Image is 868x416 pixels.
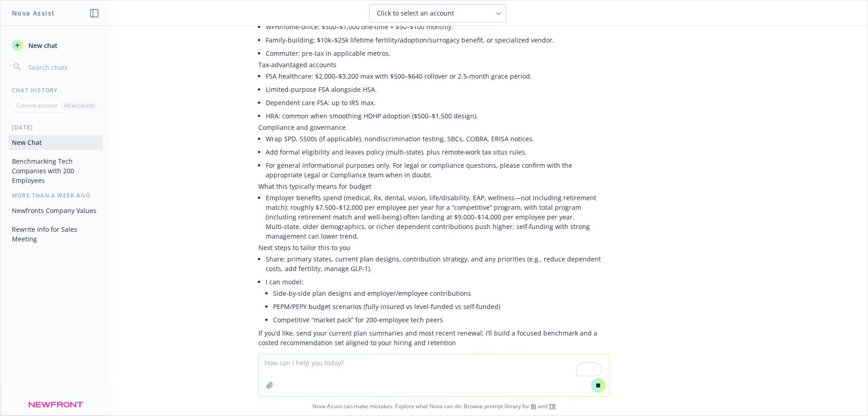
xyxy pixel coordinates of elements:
li: Limited‑purpose FSA alongside HSA. [266,83,610,96]
p: Next steps to tailor this to you [258,243,610,252]
a: BI [531,402,536,410]
textarea: To enrich screen reader interactions, please activate Accessibility in Grammarly extension settings [259,354,609,396]
p: Compliance and governance [258,123,610,132]
button: Click to select an account [369,4,506,22]
span: Click to select an account [377,9,454,18]
span: Nova Assist can make mistakes. Explore what Nova can do: Browse prompt library for and [4,397,864,416]
li: PEPM/PEPY budget scenarios (fully insured vs level‑funded vs self‑funded) [273,300,610,313]
li: Family‑building: $10k–$25k lifetime fertility/adoption/surrogacy benefit, or specialized vendor. [266,33,610,47]
li: Dependent care FSA: up to IRS max. [266,96,610,109]
li: HRA: common when smoothing HDHP adoption ($500–$1,500 design). [266,109,610,123]
div: Chat History [1,86,110,94]
li: Add formal eligibility and leaves policy (multi‑state), plus remote‑work tax situs rules. [266,145,610,159]
li: Side‑by‑side plan designs and employer/employee contributions [273,287,610,300]
p: If you’d like, send your current plan summaries and most recent renewal; I’ll build a focused ben... [258,328,610,347]
li: FSA healthcare: $2,000–$3,200 max with $500–$640 rollover or 2.5‑month grace period. [266,69,610,83]
p: Tax‑advantaged accounts [258,60,610,69]
li: Employer benefits spend (medical, Rx, dental, vision, life/disability, EAP, wellness—not includin... [266,191,610,243]
button: New chat [8,37,103,53]
span: New chat [27,41,58,50]
p: Current account [16,101,58,109]
li: Wrap SPD, 5500s (if applicable), nondiscrimination testing, SBCs, COBRA, ERISA notices. [266,132,610,145]
button: Benchmarking Tech Companies with 200 Employees [8,154,103,188]
div: [DATE] [1,123,110,131]
p: What this typically means for budget [258,181,610,191]
li: I can model: [266,275,610,328]
button: Rewrite Info for Sales Meeting [8,222,103,246]
li: Commuter: pre‑tax in applicable metros. [266,47,610,60]
li: For general informational purposes only. For legal or compliance questions, please confirm with t... [266,159,610,181]
input: Search chats [27,61,99,74]
button: New Chat [8,135,103,150]
li: Share: primary states, current plan designs, contribution strategy, and any priorities (e.g., red... [266,252,610,275]
h1: Nova Assist [12,8,55,18]
li: WFH/home‑office: $500–$1,000 one‑time + $50–$100 monthly. [266,20,610,33]
div: More than a week ago [1,192,110,199]
button: Newfronts Company Values [8,203,103,218]
li: Competitive “market pack” for 200‑employee tech peers [273,313,610,326]
a: TR [549,402,556,410]
p: All accounts [64,101,95,109]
